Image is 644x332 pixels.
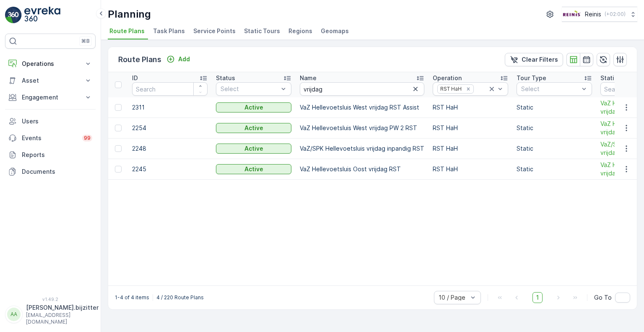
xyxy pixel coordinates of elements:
div: Toggle Row Selected [115,125,122,131]
span: Task Plans [153,27,185,35]
button: Clear Filters [505,53,563,66]
span: 1 [532,292,543,303]
button: Engagement [5,89,96,106]
p: ID [132,74,138,82]
span: Service Points [193,27,236,35]
p: Reinis [585,10,601,18]
div: AA [7,308,21,321]
td: VaZ/SPK Hellevoetsluis vrijdag inpandig RST [296,139,428,159]
p: Operations [22,60,79,68]
p: Users [22,117,92,125]
div: Toggle Row Selected [115,145,122,152]
div: RST HaH [438,85,463,93]
button: Active [216,102,291,112]
td: 2248 [128,139,212,159]
td: VaZ Hellevoetsluis Oost vrijdag RST [296,159,428,180]
p: Planning [108,8,151,21]
p: Tour Type [517,74,546,82]
a: Documents [5,163,96,180]
div: Remove RST HaH [464,86,473,92]
p: Engagement [22,93,79,102]
p: Select [221,85,278,93]
button: AA[PERSON_NAME].bijzitter[EMAIL_ADDRESS][DOMAIN_NAME] [5,303,96,325]
td: 2254 [128,118,212,139]
p: Select [521,85,579,93]
p: [PERSON_NAME].bijzitter [26,303,99,312]
p: Active [244,144,263,153]
p: Active [244,103,263,112]
span: v 1.49.2 [5,297,96,302]
p: Status [216,74,235,82]
div: Toggle Row Selected [115,104,122,111]
button: Asset [5,72,96,89]
button: Reinis(+02:00) [562,7,637,22]
button: Active [216,123,291,133]
button: Add [163,54,193,64]
p: Clear Filters [522,55,558,64]
td: Static [512,139,596,159]
p: Asset [22,76,79,85]
button: Operations [5,55,96,72]
p: ( +02:00 ) [605,11,626,18]
p: Reports [22,151,92,159]
td: Static [512,159,596,180]
td: 2311 [128,97,212,118]
p: Add [178,55,190,63]
span: Regions [288,27,312,35]
p: Active [244,165,263,173]
p: Operation [433,74,462,82]
img: Reinis-Logo-Vrijstaand_Tekengebied-1-copy2_aBO4n7j.png [562,10,582,19]
button: Active [216,164,291,174]
button: Active [216,144,291,154]
img: logo [5,7,22,24]
img: logo_light-DOdMpM7g.png [24,7,60,24]
td: Static [512,97,596,118]
td: RST HaH [428,139,512,159]
a: Users [5,113,96,130]
p: Name [300,74,317,82]
td: RST HaH [428,118,512,139]
td: RST HaH [428,159,512,180]
a: Reports [5,146,96,163]
span: Go To [594,293,612,302]
p: 1-4 of 4 items [115,294,149,301]
td: VaZ Hellevoetsluis West vrijdag RST Assist [296,97,428,118]
td: Static [512,118,596,139]
td: VaZ Hellevoetsluis West vrijdag PW 2 RST [296,118,428,139]
a: Events99 [5,130,96,146]
input: Search [132,82,208,96]
span: Geomaps [321,27,349,35]
p: Events [22,134,77,142]
div: Toggle Row Selected [115,166,122,173]
td: 2245 [128,159,212,180]
span: Route Plans [109,27,145,35]
p: 4 / 220 Route Plans [156,294,204,301]
p: ⌘B [81,38,90,44]
p: [EMAIL_ADDRESS][DOMAIN_NAME] [26,312,99,325]
p: Documents [22,167,92,176]
p: 99 [84,135,91,141]
p: Active [244,124,263,132]
span: Static Tours [244,27,280,35]
td: RST HaH [428,97,512,118]
p: Route Plans [118,54,161,65]
input: Search [300,82,424,96]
